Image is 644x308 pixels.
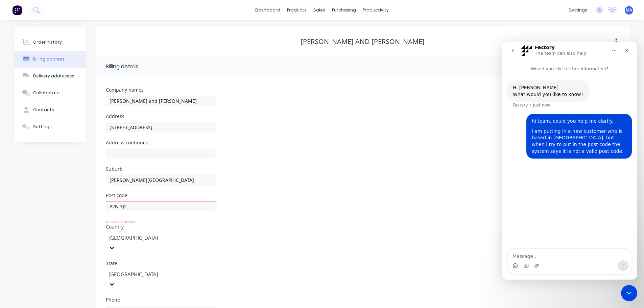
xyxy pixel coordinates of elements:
div: Address [106,114,216,119]
button: Settings [15,118,86,135]
a: dashboard [252,5,284,15]
div: Suburb [106,167,216,171]
button: Order history [15,34,86,51]
div: productivity [359,5,392,15]
div: settings [565,5,591,15]
div: Address continued [106,140,216,145]
div: No valid postcode [106,219,216,224]
div: Collaborate [33,90,60,96]
div: Company names [106,88,216,92]
div: Country [106,224,216,229]
img: Factory [12,5,22,15]
div: products [284,5,310,15]
div: sales [310,5,329,15]
div: Delivery addresses [33,73,74,79]
div: State [106,261,216,266]
button: Contacts [15,101,86,118]
div: Settings [33,124,52,130]
iframe: Intercom live chat [621,285,637,301]
div: Post code [106,193,216,198]
iframe: Intercom live chat [502,42,637,280]
div: purchasing [329,5,359,15]
button: Billing address [15,51,86,68]
button: Collaborate [15,85,86,101]
button: Delivery addresses [15,68,86,85]
div: Order history [33,39,62,45]
span: MA [626,7,632,13]
div: [PERSON_NAME] and [PERSON_NAME] [301,38,425,46]
div: Phone [106,298,216,302]
div: Billing address [33,56,65,62]
div: Billing details [106,63,138,71]
div: Contacts [33,107,54,113]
